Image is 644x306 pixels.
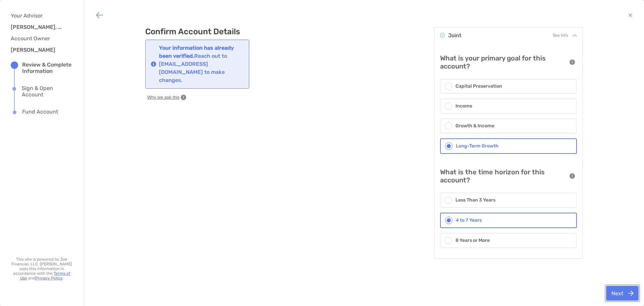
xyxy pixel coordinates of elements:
[435,27,582,44] div: icon arrowJointSee Info
[440,54,566,70] h4: What is your primary goal for this account?
[151,61,156,67] img: Notification icon
[11,257,73,280] p: This site is powered by Zoe Financial, LLC. [PERSON_NAME] uses this information in accordance wit...
[455,83,502,90] h6: Capital Preservation
[11,12,68,19] h4: Your Advisor
[572,33,577,38] img: icon arrow
[455,237,490,244] h6: 8 Years or More
[159,45,234,59] strong: Your information has already been verified.
[147,94,179,100] span: Why we ask this
[455,196,495,204] h6: Less Than 3 Years
[159,45,234,83] span: Reach out to [EMAIL_ADDRESS][DOMAIN_NAME] to make changes.
[606,286,639,301] button: Next
[553,32,568,39] span: See Info
[11,24,64,30] h3: [PERSON_NAME], CFP®, MSF
[11,35,68,42] h4: Account Owner
[22,61,73,74] div: Review & Complete Information
[455,122,494,130] h6: Growth & Income
[22,108,58,116] div: Fund Account
[11,47,64,53] h3: [PERSON_NAME]
[145,27,259,36] h3: Confirm Account Details
[22,85,73,98] div: Sign & Open Account
[456,142,498,150] h6: Long-Term Growth
[145,94,188,101] button: Why we ask this
[96,11,104,19] img: button icon
[628,11,632,19] img: button icon
[455,102,472,110] h6: Income
[448,31,462,40] p: Joint
[35,276,62,280] a: Privacy Policy
[456,217,482,224] h6: 4 to 7 Years
[440,168,566,184] h4: What is the time horizon for this account?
